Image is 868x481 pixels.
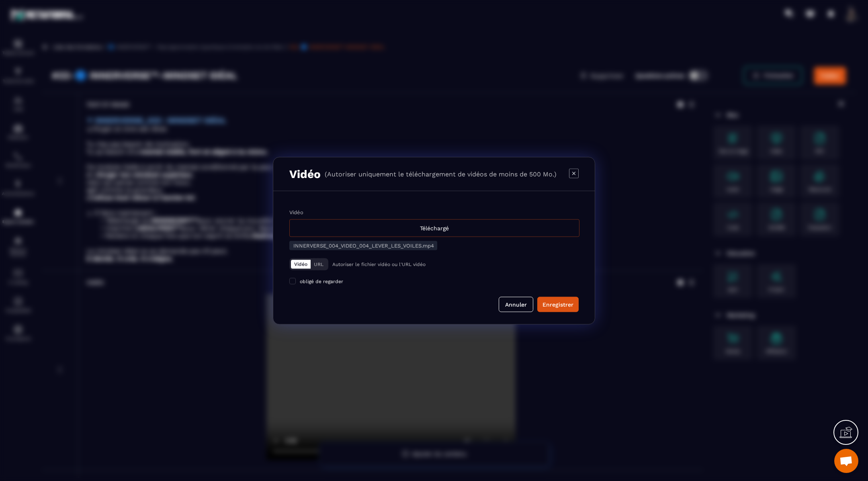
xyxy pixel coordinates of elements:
[289,167,321,180] h3: Vidéo
[332,261,426,267] p: Autoriser le fichier vidéo ou l'URL vidéo
[300,278,343,284] span: obligé de regarder
[499,297,533,312] button: Annuler
[291,260,311,268] button: Vidéo
[293,242,434,248] span: INNERVERSE_004_VIDEO_004_LEVER_LES_VOILES.mp4
[289,219,579,237] div: Téléchargé
[325,170,557,178] p: (Autoriser uniquement le téléchargement de vidéos de moins de 500 Mo.)
[311,260,327,268] button: URL
[537,297,579,312] button: Enregistrer
[289,209,303,215] label: Vidéo
[834,449,858,473] a: Ouvrir le chat
[542,300,573,308] div: Enregistrer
